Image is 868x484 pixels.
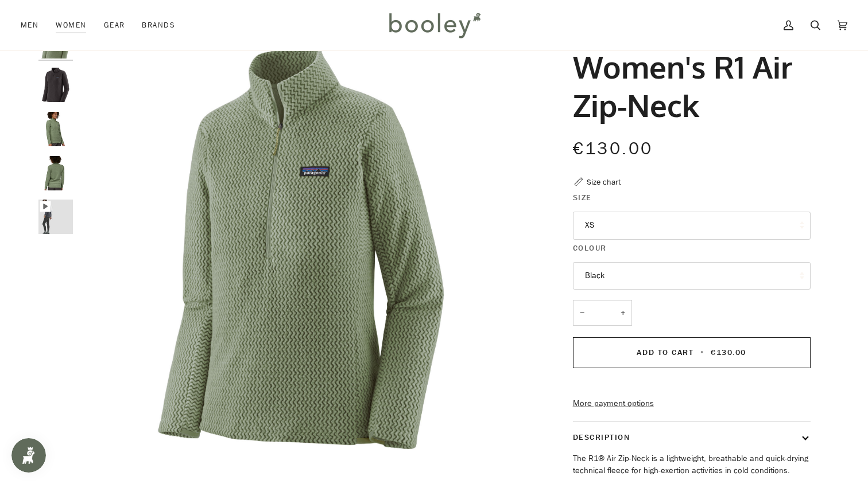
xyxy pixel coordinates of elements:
span: Size [573,192,592,204]
img: Patagonia Women&#39;s R1 Air Zip-Neck Salvia Green - Booley Galway [79,24,533,478]
span: Men [21,19,38,31]
input: Quantity [573,300,632,326]
button: Description [573,422,811,452]
img: Patagonia Women's R1 Air Zip-Neck Salvia Green - Booley Galway [38,156,73,190]
span: Women [56,19,86,31]
button: Add to Cart • €130.00 [573,337,811,368]
div: Patagonia Women's R1 Air Zip-Neck Salvia Green - Booley Galway [79,24,533,478]
span: €130.00 [711,347,746,358]
img: Patagonia Women's R1 Air Zip-Neck Black - Booley Galway [38,68,73,102]
img: Patagonia Women's R1 Air Zip-Neck - Booley Galway [38,200,73,234]
span: • [697,347,708,358]
span: €130.00 [573,137,653,161]
button: − [573,300,591,326]
span: Brands [142,19,175,31]
span: Gear [104,19,125,31]
p: The R1® Air Zip-Neck is a lightweight, breathable and quick-drying technical fleece for high-exer... [573,452,811,477]
div: Size chart [587,176,621,188]
span: Colour [573,242,607,254]
a: More payment options [573,397,811,410]
img: Patagonia Women's R1 Air Zip-Neck Salvia Green - Booley Galway [38,112,73,146]
img: Booley [384,9,485,42]
iframe: Button to open loyalty program pop-up [11,438,46,473]
span: Add to Cart [637,347,693,358]
button: XS [573,212,811,240]
h1: Women's R1 Air Zip-Neck [573,48,802,123]
button: Black [573,262,811,290]
button: + [614,300,632,326]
